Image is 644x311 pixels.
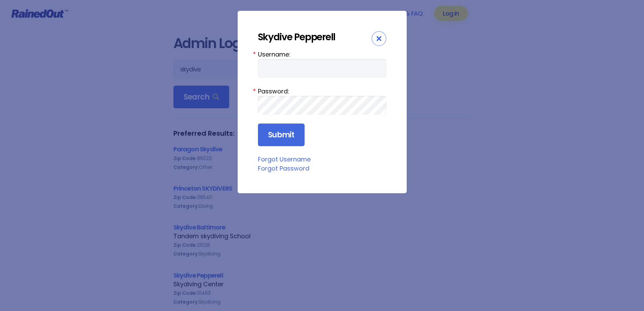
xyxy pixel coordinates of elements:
[372,31,386,46] div: Close
[258,155,311,163] a: Forgot Username
[258,164,309,173] a: Forgot Password
[258,124,305,147] input: Submit
[258,31,372,43] div: Skydive Pepperell
[258,87,386,96] label: Password:
[258,50,386,59] label: Username:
